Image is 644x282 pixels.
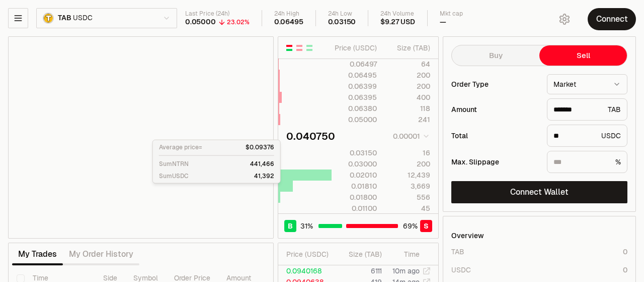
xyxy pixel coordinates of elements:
div: Amount [451,106,539,113]
div: 200 [385,70,430,80]
div: Order Type [451,81,539,88]
button: Show Buy Orders Only [305,44,313,52]
div: $9.27 USD [380,18,415,27]
div: 200 [385,159,430,169]
span: B [288,221,293,231]
div: 0.06495 [274,18,303,27]
div: Last Price (24h) [185,10,250,18]
div: Time [390,249,420,259]
iframe: Financial Chart [9,37,273,238]
div: TAB [451,247,464,257]
div: 24h Volume [380,10,415,18]
div: 0.03150 [328,18,356,27]
div: 200 [385,81,430,91]
button: Show Sell Orders Only [295,44,303,52]
div: 24h Low [328,10,356,18]
div: 0.06497 [332,59,377,69]
div: 0.06380 [332,103,377,114]
td: 6111 [336,265,382,276]
div: Price ( USDC ) [332,43,377,53]
div: 0.02010 [332,170,377,180]
div: 3,669 [385,181,430,191]
button: My Trades [12,244,63,264]
div: 0.01100 [332,203,377,213]
p: 441,466 [250,160,274,168]
div: 64 [385,59,430,69]
p: Average price= [159,143,202,151]
div: Size ( TAB ) [344,249,382,259]
div: 0.01800 [332,192,377,202]
button: Sell [539,45,627,66]
div: Mkt cap [440,10,463,18]
div: 118 [385,103,430,114]
div: 45 [385,203,430,213]
img: TAB Logo [44,14,53,23]
div: TAB [547,98,627,121]
p: 41,392 [254,172,274,180]
span: 69 % [403,221,418,231]
div: % [547,151,627,173]
div: 12,439 [385,170,430,180]
div: Overview [451,231,484,241]
div: Max. Slippage [451,158,539,165]
span: 31 % [300,221,313,231]
span: TAB [58,14,71,23]
div: 0.06395 [332,92,377,102]
div: USDC [451,265,471,275]
div: 0.040750 [286,129,335,143]
button: Buy [452,45,539,66]
div: 0.03000 [332,159,377,169]
div: 23.02% [227,18,250,26]
div: 0.05000 [185,18,216,27]
p: Sum USDC [159,172,189,180]
td: 0.0940168 [278,265,336,276]
div: 0 [623,265,627,275]
div: 0.01810 [332,181,377,191]
div: 400 [385,92,430,102]
div: 0.06399 [332,81,377,91]
div: 0.05000 [332,115,377,125]
div: 556 [385,192,430,202]
p: $0.09376 [246,143,274,151]
div: Size ( TAB ) [385,43,430,53]
p: Sum NTRN [159,160,189,168]
button: Connect [588,8,636,30]
div: 24h High [274,10,303,18]
button: Show Buy and Sell Orders [285,44,293,52]
button: Market [547,74,627,94]
div: 0 [623,247,627,257]
div: 241 [385,115,430,125]
button: Connect Wallet [451,181,627,203]
button: 0.00001 [390,130,430,142]
div: 0.03150 [332,148,377,158]
button: My Order History [63,244,139,264]
div: USDC [547,125,627,147]
div: 0.06495 [332,70,377,80]
div: 16 [385,148,430,158]
div: Total [451,132,539,139]
time: 10m ago [392,266,420,275]
span: S [424,221,429,231]
span: USDC [73,14,92,23]
div: Price ( USDC ) [286,249,335,259]
div: — [440,18,446,27]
